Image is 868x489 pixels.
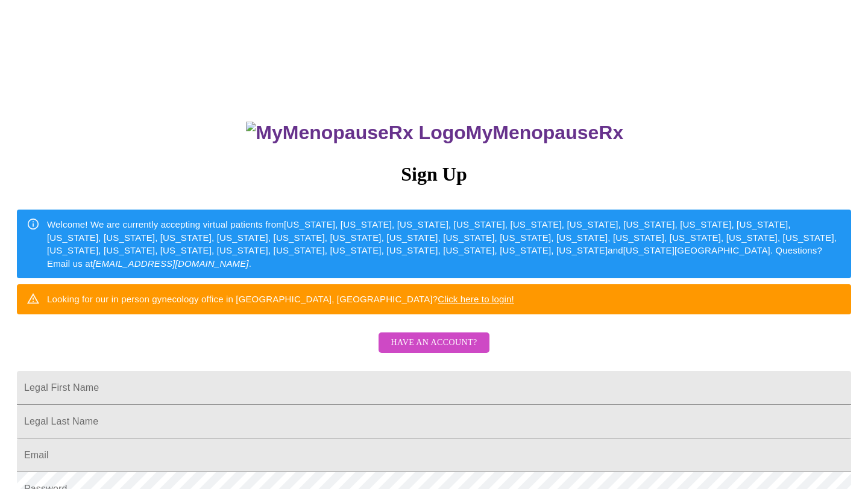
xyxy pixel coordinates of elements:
[438,294,514,304] a: Click here to login!
[391,335,477,350] span: Have an account?
[17,163,851,185] h3: Sign Up
[376,346,492,356] a: Have an account?
[93,258,249,269] em: [EMAIL_ADDRESS][DOMAIN_NAME]
[47,288,514,310] div: Looking for our in person gynecology office in [GEOGRAPHIC_DATA], [GEOGRAPHIC_DATA]?
[47,213,841,275] div: Welcome! We are currently accepting virtual patients from [US_STATE], [US_STATE], [US_STATE], [US...
[19,122,852,144] h3: MyMenopauseRx
[379,332,489,354] button: Have an account?
[246,122,465,144] img: MyMenopauseRx Logo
